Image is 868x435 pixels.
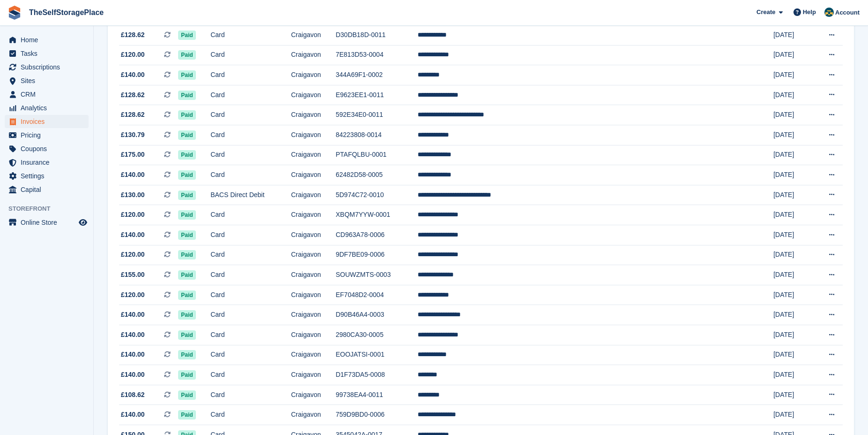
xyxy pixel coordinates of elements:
[336,25,418,46] td: D30DB18D-0011
[291,165,336,185] td: Craigavon
[210,145,291,165] td: Card
[291,345,336,365] td: Craigavon
[291,365,336,385] td: Craigavon
[291,325,336,345] td: Craigavon
[336,145,418,165] td: PTAFQLBU-0001
[210,285,291,305] td: Card
[178,210,195,220] span: Paid
[773,265,813,285] td: [DATE]
[210,45,291,65] td: Card
[773,105,813,125] td: [DATE]
[25,5,107,20] a: TheSelfStoragePlace
[121,30,145,40] span: £128.62
[178,191,195,200] span: Paid
[824,8,834,17] img: Gairoid
[291,405,336,425] td: Craigavon
[773,185,813,205] td: [DATE]
[121,150,145,160] span: £175.00
[178,390,195,400] span: Paid
[178,70,195,80] span: Paid
[178,110,195,120] span: Paid
[77,217,89,228] a: Preview store
[291,105,336,125] td: Craigavon
[21,47,77,60] span: Tasks
[773,385,813,405] td: [DATE]
[336,325,418,345] td: 2980CA30-0005
[121,330,145,340] span: £140.00
[21,74,77,87] span: Sites
[210,65,291,85] td: Card
[291,205,336,225] td: Craigavon
[121,190,145,200] span: £130.00
[210,305,291,325] td: Card
[5,61,89,74] a: menu
[210,405,291,425] td: Card
[178,330,195,340] span: Paid
[21,88,77,101] span: CRM
[773,145,813,165] td: [DATE]
[5,74,89,87] a: menu
[773,405,813,425] td: [DATE]
[773,285,813,305] td: [DATE]
[121,250,145,259] span: £120.00
[336,45,418,65] td: 7E813D53-0004
[210,325,291,345] td: Card
[210,185,291,205] td: BACS Direct Debit
[210,245,291,265] td: Card
[210,205,291,225] td: Card
[121,130,145,140] span: £130.79
[773,245,813,265] td: [DATE]
[178,370,195,380] span: Paid
[5,115,89,128] a: menu
[291,385,336,405] td: Craigavon
[210,85,291,105] td: Card
[773,45,813,65] td: [DATE]
[5,101,89,114] a: menu
[21,216,77,229] span: Online Store
[5,33,89,46] a: menu
[773,85,813,105] td: [DATE]
[121,310,145,320] span: £140.00
[121,290,145,300] span: £120.00
[121,410,145,420] span: £140.00
[5,88,89,101] a: menu
[336,285,418,305] td: EF7048D2-0004
[210,365,291,385] td: Card
[5,216,89,229] a: menu
[756,8,775,17] span: Create
[336,345,418,365] td: EOOJATSI-0001
[773,25,813,46] td: [DATE]
[835,8,860,17] span: Account
[773,65,813,85] td: [DATE]
[773,205,813,225] td: [DATE]
[773,165,813,185] td: [DATE]
[291,225,336,245] td: Craigavon
[291,65,336,85] td: Craigavon
[291,245,336,265] td: Craigavon
[336,185,418,205] td: 5D974C72-0010
[336,65,418,85] td: 344A69F1-0002
[291,305,336,325] td: Craigavon
[121,110,145,120] span: £128.62
[210,165,291,185] td: Card
[121,370,145,380] span: £140.00
[336,205,418,225] td: XBQM7YYW-0001
[21,101,77,114] span: Analytics
[336,125,418,145] td: 84223808-0014
[291,265,336,285] td: Craigavon
[121,350,145,359] span: £140.00
[121,210,145,220] span: £120.00
[178,290,195,300] span: Paid
[291,45,336,65] td: Craigavon
[336,245,418,265] td: 9DF7BE09-0006
[178,250,195,259] span: Paid
[336,85,418,105] td: E9623EE1-0011
[21,61,77,74] span: Subscriptions
[336,385,418,405] td: 99738EA4-0011
[21,142,77,155] span: Coupons
[178,50,195,60] span: Paid
[291,285,336,305] td: Craigavon
[178,310,195,320] span: Paid
[178,170,195,180] span: Paid
[178,270,195,280] span: Paid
